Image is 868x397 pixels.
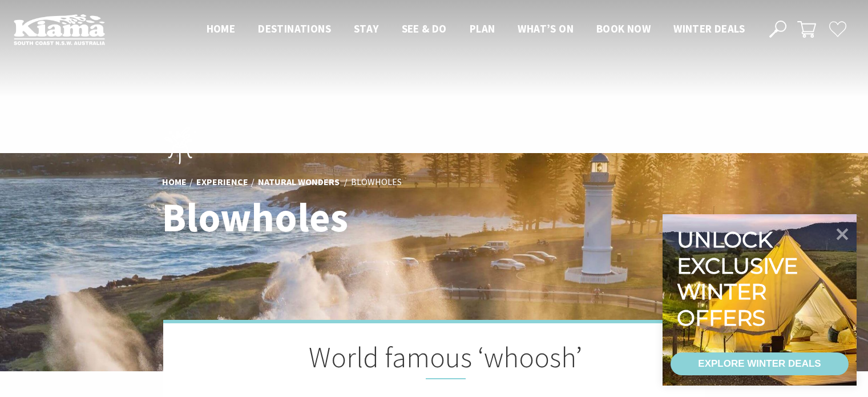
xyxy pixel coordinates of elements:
[698,352,821,375] div: EXPLORE WINTER DEALS
[677,227,803,331] div: Unlock exclusive winter offers
[518,22,574,35] span: What’s On
[162,176,187,189] a: Home
[195,20,756,39] nav: Main Menu
[671,352,849,375] a: EXPLORE WINTER DEALS
[596,22,651,35] span: Book now
[220,340,648,379] h2: World famous ‘whoosh’
[402,22,447,35] span: See & Do
[14,14,105,45] img: Kiama Logo
[258,176,340,189] a: Natural Wonders
[258,22,331,35] span: Destinations
[162,195,485,239] h1: Blowholes
[207,22,236,35] span: Home
[351,175,402,190] li: Blowholes
[673,22,745,35] span: Winter Deals
[470,22,495,35] span: Plan
[196,176,248,189] a: Experience
[354,22,379,35] span: Stay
